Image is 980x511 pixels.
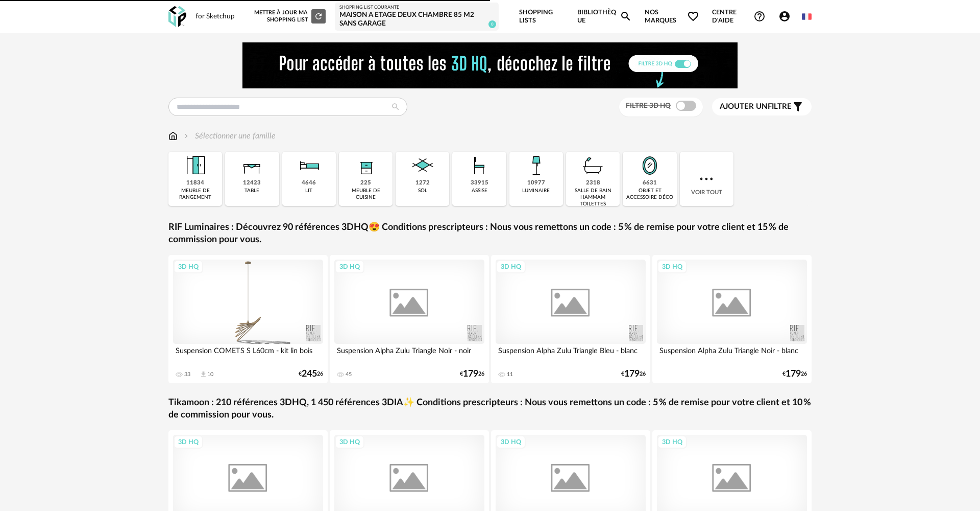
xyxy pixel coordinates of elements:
a: 3D HQ Suspension Alpha Zulu Triangle Noir - noir 45 €17926 [330,255,489,383]
div: Suspension Alpha Zulu Triangle Bleu - blanc [496,344,646,364]
div: assise [472,188,487,194]
div: 3D HQ [496,435,526,449]
div: 3D HQ [657,435,687,449]
div: 11834 [186,179,204,187]
div: Mettre à jour ma Shopping List [252,9,326,24]
div: 3D HQ [335,435,364,449]
div: 11 [507,371,513,378]
img: svg+xml;base64,PHN2ZyB3aWR0aD0iMTYiIGhlaWdodD0iMTciIHZpZXdCb3g9IjAgMCAxNiAxNyIgZmlsbD0ibm9uZSIgeG... [168,130,178,142]
img: Table.png [238,152,266,179]
div: 2318 [586,179,600,187]
a: 3D HQ Suspension Alpha Zulu Triangle Noir - blanc €17926 [652,255,812,383]
div: for Sketchup [195,12,235,21]
span: Filtre 3D HQ [626,102,671,109]
div: meuble de rangement [171,188,219,201]
div: Sélectionner une famille [182,130,276,142]
div: Suspension Alpha Zulu Triangle Noir - blanc [657,344,807,364]
button: Ajouter unfiltre Filter icon [712,98,812,115]
span: Filter icon [792,101,804,113]
div: table [244,188,259,194]
div: 6631 [643,179,657,187]
img: Salle%20de%20bain.png [579,152,607,179]
div: Shopping List courante [339,5,494,11]
div: 225 [360,179,371,187]
div: salle de bain hammam toilettes [569,188,617,207]
span: Magnify icon [620,10,632,22]
div: 10 [207,371,213,378]
span: filtre [720,102,792,112]
div: meuble de cuisine [342,188,389,201]
img: Luminaire.png [522,152,550,179]
span: 245 [302,370,317,378]
img: Literie.png [295,152,323,179]
img: Sol.png [409,152,436,179]
div: lit [305,188,312,194]
div: 3D HQ [335,260,364,273]
span: Centre d'aideHelp Circle Outline icon [712,8,766,25]
div: € 26 [460,370,484,378]
span: 179 [786,370,801,378]
span: Help Circle Outline icon [753,10,766,22]
div: sol [418,188,427,194]
a: RIF Luminaires : Découvrez 90 références 3DHQ😍 Conditions prescripteurs : Nous vous remettons un ... [168,222,812,246]
span: Refresh icon [314,13,323,19]
div: 3D HQ [657,260,687,273]
div: 10977 [527,179,545,187]
div: Voir tout [680,152,733,206]
span: 179 [624,370,640,378]
img: Assise.png [465,152,493,179]
div: 4646 [302,179,316,187]
img: FILTRE%20HQ%20NEW_V1%20(4).gif [242,42,738,88]
span: Account Circle icon [778,10,791,22]
span: Ajouter un [720,103,768,110]
a: Tikamoon : 210 références 3DHQ, 1 450 références 3DIA✨ Conditions prescripteurs : Nous vous remet... [168,397,812,421]
span: Account Circle icon [778,10,795,22]
div: objet et accessoire déco [626,188,673,201]
div: maison a etage deux chambre 85 m2 sans garage [339,11,494,29]
img: more.7b13dc1.svg [697,170,716,188]
div: 3D HQ [174,435,203,449]
div: Suspension Alpha Zulu Triangle Noir - noir [334,344,484,364]
img: Meuble%20de%20rangement.png [182,152,209,179]
span: Download icon [200,370,207,378]
div: Suspension COMETS S L60cm - kit lin bois [173,344,323,364]
a: Shopping List courante maison a etage deux chambre 85 m2 sans garage 0 [339,5,494,29]
span: 179 [463,370,478,378]
div: € 26 [621,370,646,378]
div: 1272 [415,179,430,187]
img: svg+xml;base64,PHN2ZyB3aWR0aD0iMTYiIGhlaWdodD0iMTYiIHZpZXdCb3g9IjAgMCAxNiAxNiIgZmlsbD0ibm9uZSIgeG... [182,130,190,142]
img: OXP [168,6,186,27]
span: Heart Outline icon [687,10,699,22]
span: 0 [488,20,496,28]
div: 33915 [471,179,488,187]
div: 3D HQ [174,260,203,273]
img: Rangement.png [352,152,380,179]
div: 12423 [243,179,261,187]
a: 3D HQ Suspension Alpha Zulu Triangle Bleu - blanc 11 €17926 [491,255,650,383]
div: 3D HQ [496,260,526,273]
img: fr [802,12,812,21]
div: luminaire [522,188,550,194]
img: Miroir.png [636,152,664,179]
div: 33 [184,371,190,378]
a: 3D HQ Suspension COMETS S L60cm - kit lin bois 33 Download icon 10 €24526 [168,255,328,383]
div: € 26 [299,370,323,378]
div: € 26 [782,370,807,378]
div: 45 [346,371,352,378]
